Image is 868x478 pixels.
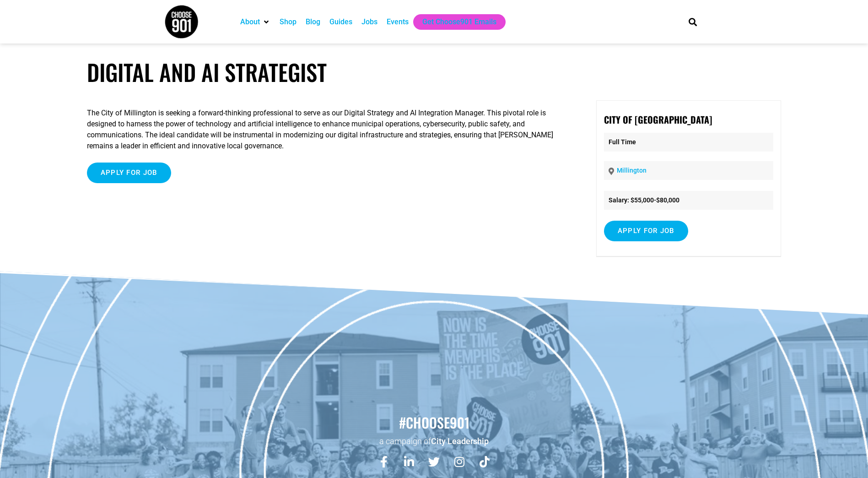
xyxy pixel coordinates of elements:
nav: Main nav [236,14,673,30]
a: About [240,16,260,27]
a: Get Choose901 Emails [422,16,496,27]
input: Apply for job [604,221,688,241]
div: Search [685,14,700,29]
strong: City of [GEOGRAPHIC_DATA] [604,113,712,126]
a: Millington [617,167,647,174]
a: Guides [329,16,352,27]
li: Salary: $55,000-$80,000 [604,191,773,210]
p: Full Time [604,133,773,152]
p: a campaign of [5,435,863,447]
a: Shop [280,16,297,27]
a: Jobs [361,16,377,27]
a: City Leadership [431,436,489,446]
p: The City of Millington is seeking a forward-thinking professional to serve as our Digital Strateg... [87,108,561,152]
a: Blog [306,16,320,27]
h2: #choose901 [5,413,863,432]
input: Apply for job [87,163,171,183]
a: Events [387,16,409,27]
div: About [236,14,275,30]
h1: Digital and AI Strategist [87,59,782,86]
